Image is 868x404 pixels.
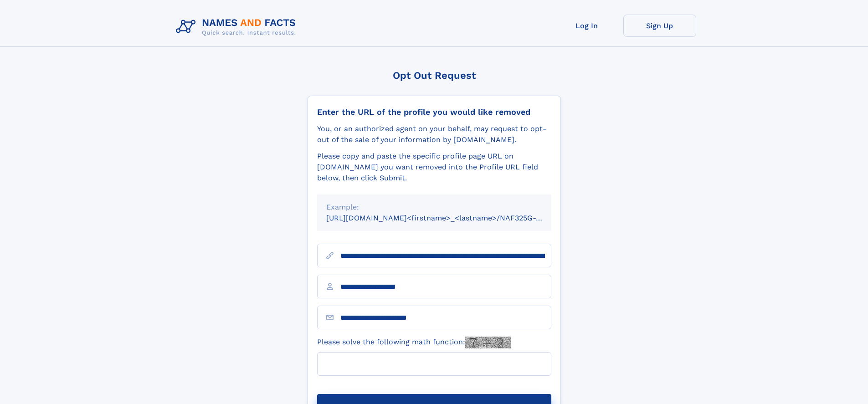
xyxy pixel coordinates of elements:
div: You, or an authorized agent on your behalf, may request to opt-out of the sale of your informatio... [317,123,551,145]
small: [URL][DOMAIN_NAME]<firstname>_<lastname>/NAF325G-xxxxxxxx [326,214,569,222]
img: Logo Names and Facts [172,15,303,39]
div: Please copy and paste the specific profile page URL on [DOMAIN_NAME] you want removed into the Pr... [317,151,551,184]
a: Sign Up [623,15,696,37]
a: Log In [550,15,623,37]
div: Enter the URL of the profile you would like removed [317,107,551,117]
label: Please solve the following math function: [317,337,511,348]
div: Opt Out Request [308,70,561,81]
div: Example: [326,202,542,213]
